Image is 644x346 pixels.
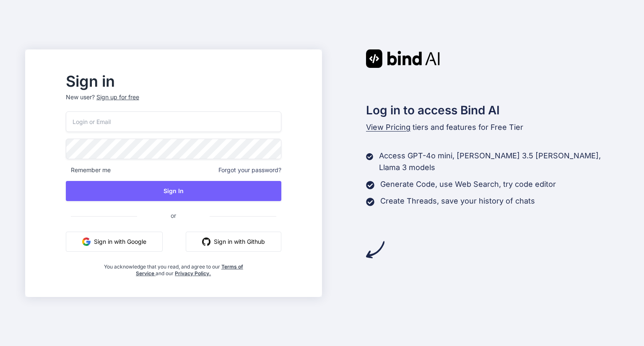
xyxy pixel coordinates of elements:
[175,270,211,276] a: Privacy Policy.
[366,101,619,119] h2: Log in to access Bind AI
[66,111,281,132] input: Login or Email
[202,238,210,246] img: github
[66,232,163,252] button: Sign in with Google
[218,166,281,174] span: Forgot your password?
[137,205,210,226] span: or
[366,240,384,259] img: arrow
[66,166,111,174] span: Remember me
[82,238,91,246] img: google
[101,258,245,277] div: You acknowledge that you read, and agree to our and our
[366,49,440,68] img: Bind AI logo
[136,263,243,276] a: Terms of Service
[66,75,281,88] h2: Sign in
[366,121,619,133] p: tiers and features for Free Tier
[66,181,281,201] button: Sign In
[380,195,535,207] p: Create Threads, save your history of chats
[186,232,281,252] button: Sign in with Github
[380,178,556,190] p: Generate Code, use Web Search, try code editor
[66,93,281,111] p: New user?
[379,150,619,173] p: Access GPT-4o mini, [PERSON_NAME] 3.5 [PERSON_NAME], Llama 3 models
[366,123,410,132] span: View Pricing
[96,93,139,101] div: Sign up for free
